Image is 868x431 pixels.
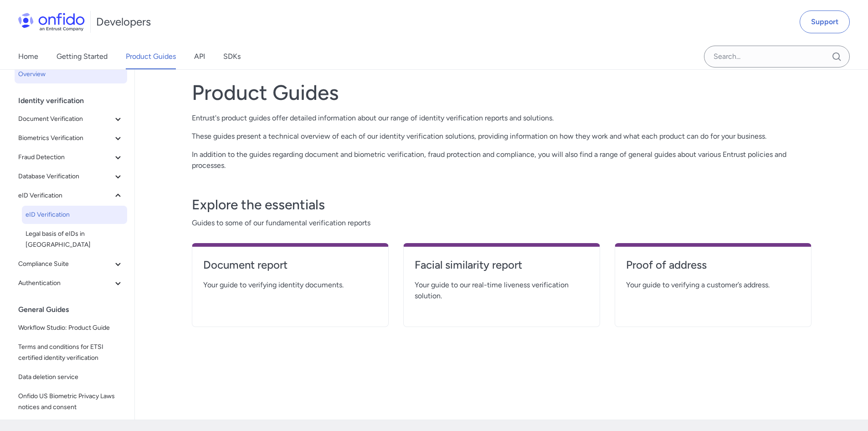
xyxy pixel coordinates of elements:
[18,133,113,144] span: Biometrics Verification
[415,280,589,301] span: Your guide to our real-time liveness verification solution.
[203,258,377,272] h4: Document report
[18,301,131,319] div: General Guides
[26,228,123,250] span: Legal basis of eIDs in [GEOGRAPHIC_DATA]
[18,391,123,413] span: Onfido US Biometric Privacy Laws notices and consent
[15,148,127,166] button: Fraud Detection
[18,152,113,163] span: Fraud Detection
[18,190,113,201] span: eID Verification
[192,196,812,214] h3: Explore the essentials
[15,387,127,416] a: Onfido US Biometric Privacy Laws notices and consent
[192,149,812,171] p: In addition to the guides regarding document and biometric verification, fraud protection and com...
[22,225,127,254] a: Legal basis of eIDs in [GEOGRAPHIC_DATA]
[223,44,241,69] a: SDKs
[126,44,176,69] a: Product Guides
[194,44,205,69] a: API
[18,114,113,125] span: Document Verification
[415,258,589,272] h4: Facial similarity report
[15,110,127,128] button: Document Verification
[415,258,589,280] a: Facial similarity report
[15,338,127,367] a: Terms and conditions for ETSI certified identity verification
[15,187,127,205] button: eID Verification
[18,171,113,182] span: Database Verification
[18,13,85,31] img: Onfido Logo
[800,10,850,33] a: Support
[704,46,850,68] input: Onfido search input field
[18,69,123,80] span: Overview
[18,92,131,110] div: Identity verification
[626,258,800,280] a: Proof of address
[18,278,113,289] span: Authentication
[15,65,127,83] a: Overview
[192,80,812,105] h1: Product Guides
[15,368,127,386] a: Data deletion service
[203,258,377,280] a: Document report
[192,131,812,142] p: These guides present a technical overview of each of our identity verification solutions, providi...
[192,113,812,124] p: Entrust's product guides offer detailed information about our range of identity verification repo...
[18,259,113,270] span: Compliance Suite
[18,372,123,383] span: Data deletion service
[15,167,127,186] button: Database Verification
[15,255,127,273] button: Compliance Suite
[15,274,127,292] button: Authentication
[18,322,123,333] span: Workflow Studio: Product Guide
[22,206,127,224] a: eID Verification
[26,209,123,220] span: eID Verification
[626,280,800,291] span: Your guide to verifying a customer’s address.
[96,15,151,29] h1: Developers
[626,258,800,272] h4: Proof of address
[203,280,377,291] span: Your guide to verifying identity documents.
[56,44,108,69] a: Getting Started
[15,129,127,147] button: Biometrics Verification
[192,218,812,228] span: Guides to some of our fundamental verification reports
[18,44,38,69] a: Home
[18,342,123,363] span: Terms and conditions for ETSI certified identity verification
[15,319,127,337] a: Workflow Studio: Product Guide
